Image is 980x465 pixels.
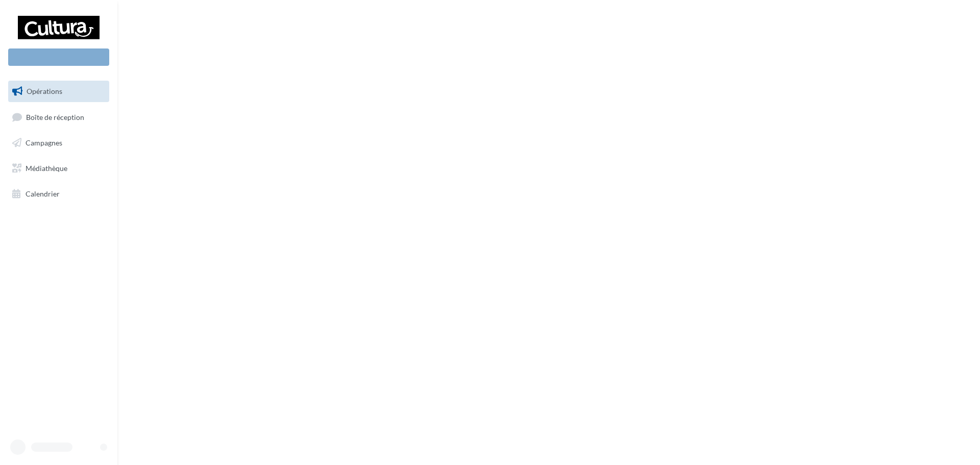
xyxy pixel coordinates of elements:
span: Calendrier [26,189,60,198]
a: Médiathèque [6,158,111,179]
span: Campagnes [26,138,62,147]
a: Campagnes [6,132,111,154]
a: Boîte de réception [6,106,111,128]
a: Opérations [6,81,111,102]
span: Boîte de réception [26,112,84,121]
div: Nouvelle campagne [8,48,109,66]
span: Médiathèque [26,164,67,173]
a: Calendrier [6,183,111,205]
span: Opérations [27,87,62,95]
